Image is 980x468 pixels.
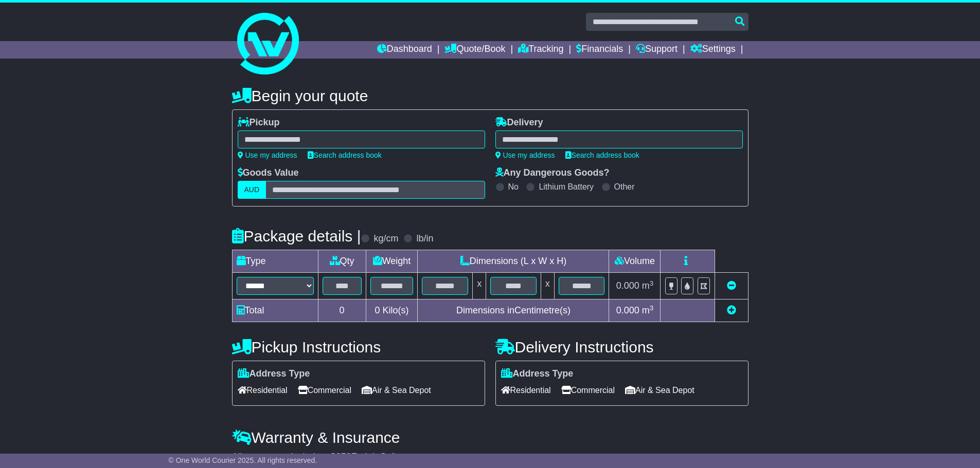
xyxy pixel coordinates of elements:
a: Dashboard [377,41,432,59]
a: Add new item [727,305,736,315]
span: m [642,305,654,315]
span: 250 [336,452,351,462]
td: Type [232,250,318,273]
a: Remove this item [727,280,736,291]
a: Financials [576,41,623,59]
span: 0 [375,305,380,315]
span: Commercial [561,382,615,398]
label: Pickup [238,117,280,128]
span: Residential [501,382,551,398]
td: Dimensions in Centimetre(s) [418,299,609,322]
h4: Delivery Instructions [495,339,749,355]
a: Tracking [518,41,563,59]
label: lb/in [416,233,433,245]
td: x [541,273,554,299]
a: Support [636,41,678,59]
td: x [473,273,486,299]
a: Settings [690,41,736,59]
h4: Warranty & Insurance [232,429,749,446]
td: 0 [318,299,366,322]
label: Address Type [501,368,574,380]
label: Any Dangerous Goods? [495,167,610,179]
span: 0.000 [616,280,639,291]
span: Residential [238,382,288,398]
label: Goods Value [238,167,299,179]
label: No [508,182,519,192]
span: Air & Sea Depot [362,382,431,398]
a: Search address book [308,151,382,159]
label: Other [614,182,635,192]
label: Delivery [495,117,543,128]
h4: Package details | [232,228,361,245]
a: Search address book [565,151,639,159]
h4: Begin your quote [232,87,749,104]
a: Use my address [495,151,555,159]
td: Total [232,299,318,322]
a: Use my address [238,151,297,159]
div: All our quotes include a $ FreightSafe warranty. [232,452,749,463]
td: Qty [318,250,366,273]
span: 0.000 [616,305,639,315]
h4: Pickup Instructions [232,339,485,355]
sup: 3 [650,304,654,312]
span: Commercial [298,382,351,398]
td: Weight [366,250,418,273]
span: © One World Courier 2025. All rights reserved. [169,456,317,464]
span: Air & Sea Depot [625,382,694,398]
sup: 3 [650,279,654,287]
td: Dimensions (L x W x H) [418,250,609,273]
a: Quote/Book [444,41,505,59]
label: Lithium Battery [539,182,594,192]
td: Kilo(s) [366,299,418,322]
span: m [642,280,654,291]
label: AUD [238,181,266,199]
label: Address Type [238,368,310,380]
td: Volume [609,250,661,273]
label: kg/cm [373,233,398,245]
